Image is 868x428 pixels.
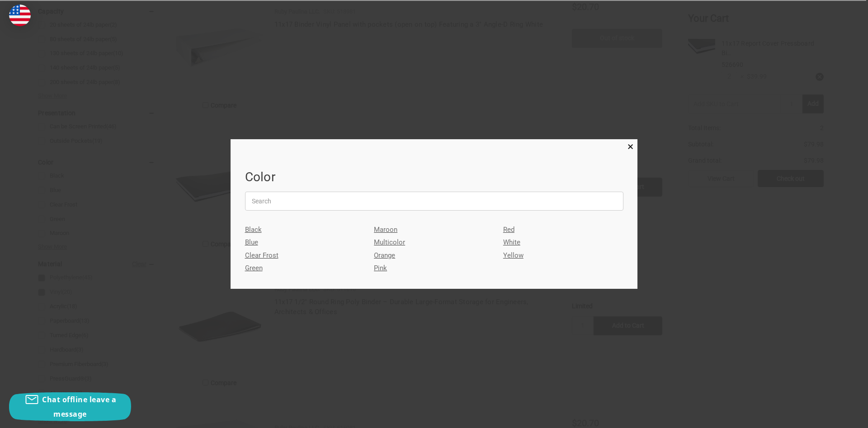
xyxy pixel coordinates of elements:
[374,249,494,262] a: Orange
[9,5,31,26] img: duty and tax information for United States
[245,192,623,211] input: Search
[374,236,494,249] a: Multicolor
[42,395,116,419] span: Chat offline leave a message
[503,223,623,236] a: Red
[374,223,494,236] a: Maroon
[9,392,131,421] button: Chat offline leave a message
[374,262,494,275] a: Pink
[503,236,623,249] a: White
[245,223,365,236] a: Black
[245,249,365,262] a: Clear Frost
[626,141,635,151] a: Close
[245,236,365,249] a: Blue
[245,168,623,187] h1: Color
[245,262,365,275] a: Green
[503,249,623,262] a: Yellow
[627,141,633,154] span: ×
